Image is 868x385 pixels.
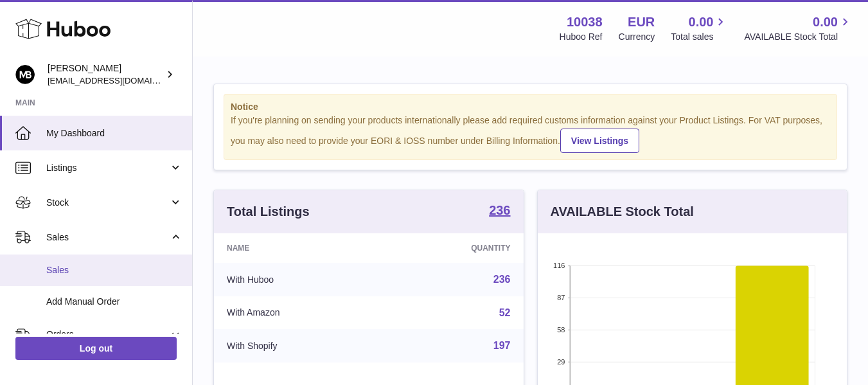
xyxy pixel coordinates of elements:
h3: Total Listings [227,203,310,220]
text: 29 [557,358,565,366]
span: Total sales [671,31,728,43]
a: 52 [499,307,511,318]
strong: Notice [231,101,830,113]
th: Quantity [383,233,523,263]
span: Sales [46,264,182,276]
span: AVAILABLE Stock Total [744,31,853,43]
strong: 10038 [567,13,603,31]
a: View Listings [560,129,639,153]
strong: 236 [489,204,510,217]
div: Huboo Ref [560,31,603,43]
div: [PERSON_NAME] [48,62,163,87]
span: Sales [46,231,169,244]
h3: AVAILABLE Stock Total [551,203,694,220]
span: Stock [46,197,169,209]
td: With Huboo [214,263,383,296]
text: 58 [557,326,565,334]
text: 87 [557,294,565,301]
span: Orders [46,328,169,341]
span: [EMAIL_ADDRESS][DOMAIN_NAME] [48,75,189,85]
td: With Amazon [214,296,383,330]
span: 0.00 [813,13,838,31]
a: 236 [489,204,510,219]
div: If you're planning on sending your products internationally please add required customs informati... [231,114,830,153]
span: Listings [46,162,169,174]
td: With Shopify [214,329,383,363]
strong: EUR [628,13,655,31]
span: My Dashboard [46,127,182,139]
a: 236 [493,274,511,285]
span: 0.00 [689,13,714,31]
span: Add Manual Order [46,296,182,308]
div: Currency [619,31,655,43]
a: 197 [493,340,511,351]
th: Name [214,233,383,263]
img: hi@margotbardot.com [15,65,35,84]
a: Log out [15,337,177,360]
text: 116 [553,262,565,269]
a: 0.00 AVAILABLE Stock Total [744,13,853,43]
a: 0.00 Total sales [671,13,728,43]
